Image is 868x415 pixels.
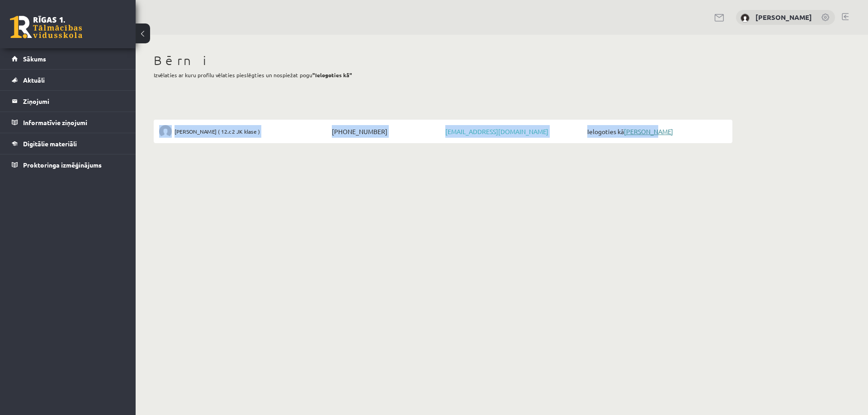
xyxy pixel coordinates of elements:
img: Daiga Ozola [741,14,750,23]
a: [PERSON_NAME] [755,13,812,22]
span: Digitālie materiāli [23,140,77,148]
legend: Informatīvie ziņojumi [23,112,124,133]
p: Izvēlaties ar kuru profilu vēlaties pieslēgties un nospiežat pogu [154,71,732,79]
h1: Bērni [154,53,732,68]
legend: Ziņojumi [23,91,124,112]
a: Rīgas 1. Tālmācības vidusskola [10,16,82,38]
a: Ziņojumi [12,91,124,112]
a: Digitālie materiāli [12,133,124,154]
a: Sākums [12,48,124,69]
span: Sākums [23,55,46,63]
a: [PERSON_NAME] [624,127,673,135]
span: Ielogoties kā [585,125,727,138]
a: Proktoringa izmēģinājums [12,154,124,175]
span: Proktoringa izmēģinājums [23,161,102,169]
a: [EMAIL_ADDRESS][DOMAIN_NAME] [445,127,548,135]
span: [PHONE_NUMBER] [330,125,443,138]
b: "Ielogoties kā" [312,71,352,79]
img: Kristīne Ozola [159,125,172,138]
span: [PERSON_NAME] ( 12.c2 JK klase ) [175,125,260,138]
a: Aktuāli [12,70,124,90]
a: Informatīvie ziņojumi [12,112,124,133]
span: Aktuāli [23,76,45,84]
